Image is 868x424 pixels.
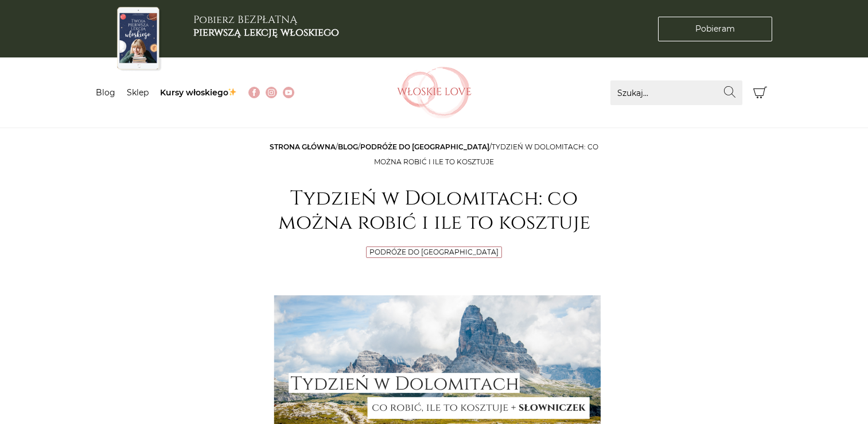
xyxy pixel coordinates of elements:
[160,87,238,98] a: Kursy włoskiego
[695,23,735,35] span: Pobieram
[270,142,336,151] a: Strona główna
[193,14,339,38] h3: Pobierz BEZPŁATNĄ
[270,142,598,166] span: / / /
[338,142,358,151] a: Blog
[610,80,742,105] input: Szukaj...
[96,87,115,98] a: Blog
[193,25,339,40] b: pierwszą lekcję włoskiego
[228,88,236,96] img: ✨
[748,80,773,105] button: Koszyk
[127,87,149,98] a: Sklep
[369,248,499,256] a: Podróże do [GEOGRAPHIC_DATA]
[268,187,601,235] h1: Tydzień w Dolomitach: co można robić i ile to kosztuje
[360,142,489,151] a: Podróże do [GEOGRAPHIC_DATA]
[658,17,772,41] a: Pobieram
[397,67,472,118] img: Włoskielove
